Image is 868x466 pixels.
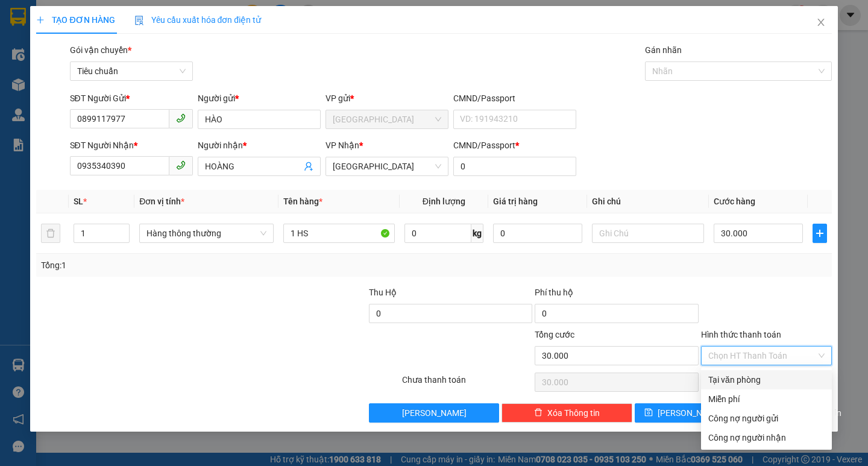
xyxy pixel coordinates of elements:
[176,160,186,170] span: phone
[141,10,170,23] span: Nhận:
[493,197,538,206] span: Giá trị hàng
[141,69,263,83] div: 0
[645,45,682,55] label: Gán nhãn
[635,403,732,423] button: save[PERSON_NAME]
[502,403,632,423] button: deleteXóa Thông tin
[708,373,825,386] div: Tại văn phòng
[10,10,133,37] div: [GEOGRAPHIC_DATA]
[453,139,576,152] div: CMND/Passport
[708,392,825,406] div: Miễn phí
[10,37,133,52] div: ĐÔNG
[587,190,708,213] th: Ghi chú
[708,412,825,425] div: Công nợ người gửi
[70,92,193,105] div: SĐT Người Gửi
[471,224,483,243] span: kg
[74,197,83,206] span: SL
[141,10,263,37] div: [GEOGRAPHIC_DATA]
[325,92,448,105] div: VP gửi
[423,197,465,206] span: Định lượng
[402,406,467,420] span: [PERSON_NAME]
[592,224,703,243] input: Ghi Chú
[701,409,832,428] div: Cước gửi hàng sẽ được ghi vào công nợ của người gửi
[41,224,60,243] button: delete
[535,286,699,304] div: Phí thu hộ
[176,113,186,123] span: phone
[198,92,321,105] div: Người gửi
[813,228,826,238] span: plus
[644,408,653,418] span: save
[141,52,263,69] div: 0387482902
[283,197,322,206] span: Tên hàng
[708,431,825,444] div: Công nợ người nhận
[813,224,826,243] button: plus
[701,330,781,339] label: Hình thức thanh toán
[493,224,583,243] input: 0
[10,10,29,23] span: Gửi:
[333,110,441,128] span: Đà Nẵng
[547,406,600,420] span: Xóa Thông tin
[134,15,262,25] span: Yêu cầu xuất hóa đơn điện tử
[701,428,832,447] div: Cước gửi hàng sẽ được ghi vào công nợ của người nhận
[333,157,441,175] span: Tuy Hòa
[198,139,321,152] div: Người nhận
[304,162,313,171] span: user-add
[369,403,500,423] button: [PERSON_NAME]
[325,140,359,150] span: VP Nhận
[36,15,115,25] span: TẠO ĐƠN HÀNG
[401,373,534,394] div: Chưa thanh toán
[77,62,186,80] span: Tiêu chuẩn
[139,197,184,206] span: Đơn vị tính
[816,17,826,27] span: close
[714,197,755,206] span: Cước hàng
[141,37,263,52] div: DŨNG
[534,408,542,418] span: delete
[658,406,722,420] span: [PERSON_NAME]
[804,6,838,40] button: Close
[146,224,266,242] span: Hàng thông thường
[134,16,144,25] img: icon
[36,16,45,24] span: plus
[10,52,133,69] div: 0364740855
[283,224,395,243] input: VD: Bàn, Ghế
[41,259,336,272] div: Tổng: 1
[453,92,576,105] div: CMND/Passport
[70,45,131,55] span: Gói vận chuyển
[369,288,397,297] span: Thu Hộ
[70,139,193,152] div: SĐT Người Nhận
[535,330,574,339] span: Tổng cước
